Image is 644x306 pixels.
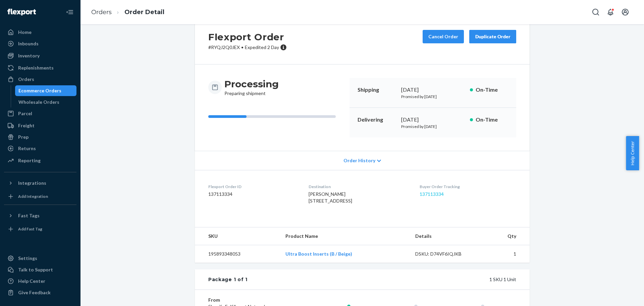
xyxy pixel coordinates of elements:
[18,134,29,140] div: Prep
[401,86,465,94] div: [DATE]
[309,184,409,189] dt: Destination
[63,5,76,19] button: Close Navigation
[401,116,465,124] div: [DATE]
[4,62,76,73] a: Replenishments
[309,191,352,204] span: [PERSON_NAME] [STREET_ADDRESS]
[589,5,602,19] button: Open Search Box
[18,122,35,129] div: Freight
[241,44,244,50] span: •
[4,264,76,275] a: Talk to Support
[358,116,396,124] p: Delivering
[18,145,36,152] div: Returns
[4,276,76,287] a: Help Center
[4,155,76,166] a: Reporting
[18,52,40,59] div: Inventory
[4,143,76,154] a: Returns
[208,297,288,303] dt: From
[18,99,59,105] div: Wholesale Orders
[91,8,112,16] a: Orders
[18,278,45,285] div: Help Center
[410,227,484,245] th: Details
[4,287,76,298] button: Give Feedback
[415,251,478,257] div: DSKU: D74VF6IQJKB
[208,276,248,283] div: Package 1 of 1
[4,132,76,142] a: Prep
[4,210,76,221] button: Fast Tags
[18,212,40,219] div: Fast Tags
[401,94,465,99] p: Promised by [DATE]
[18,110,32,117] div: Parcel
[280,227,410,245] th: Product Name
[469,30,516,43] button: Duplicate Order
[484,245,530,263] td: 1
[224,78,279,97] div: Preparing shipment
[208,191,298,198] dd: 137113334
[4,50,76,61] a: Inventory
[4,27,76,38] a: Home
[208,30,287,44] h2: Flexport Order
[343,157,375,164] span: Order History
[18,180,46,186] div: Integrations
[285,251,352,257] a: Ultra Boost Inserts (B / Beige)
[4,178,76,188] button: Integrations
[18,40,39,47] div: Inbounds
[18,64,54,71] div: Replenishments
[4,224,76,234] a: Add Fast Tag
[18,266,53,273] div: Talk to Support
[476,116,508,124] p: On-Time
[475,33,511,40] div: Duplicate Order
[245,44,279,50] span: Expedited 2 Day
[4,108,76,119] a: Parcel
[18,193,48,199] div: Add Integration
[18,29,32,36] div: Home
[484,227,530,245] th: Qty
[4,74,76,85] a: Orders
[18,226,42,232] div: Add Fast Tag
[420,191,444,197] a: 137113334
[4,253,76,264] a: Settings
[476,86,508,94] p: On-Time
[420,184,516,189] dt: Buyer Order Tracking
[18,157,41,164] div: Reporting
[604,5,617,19] button: Open notifications
[248,276,516,283] div: 1 SKU 1 Unit
[208,184,298,189] dt: Flexport Order ID
[15,85,77,96] a: Ecommerce Orders
[619,5,632,19] button: Open account menu
[401,124,465,129] p: Promised by [DATE]
[4,120,76,131] a: Freight
[195,245,280,263] td: 195893348053
[18,87,61,94] div: Ecommerce Orders
[18,289,51,296] div: Give Feedback
[358,86,396,94] p: Shipping
[18,76,34,83] div: Orders
[15,97,77,107] a: Wholesale Orders
[86,2,170,22] ol: breadcrumbs
[195,227,280,245] th: SKU
[224,78,279,90] h3: Processing
[4,191,76,202] a: Add Integration
[18,255,37,262] div: Settings
[7,9,36,15] img: Flexport logo
[4,38,76,49] a: Inbounds
[626,136,639,170] button: Help Center
[124,8,164,16] a: Order Detail
[208,44,287,51] p: # RYQJ2Q0JEX
[423,30,464,43] button: Cancel Order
